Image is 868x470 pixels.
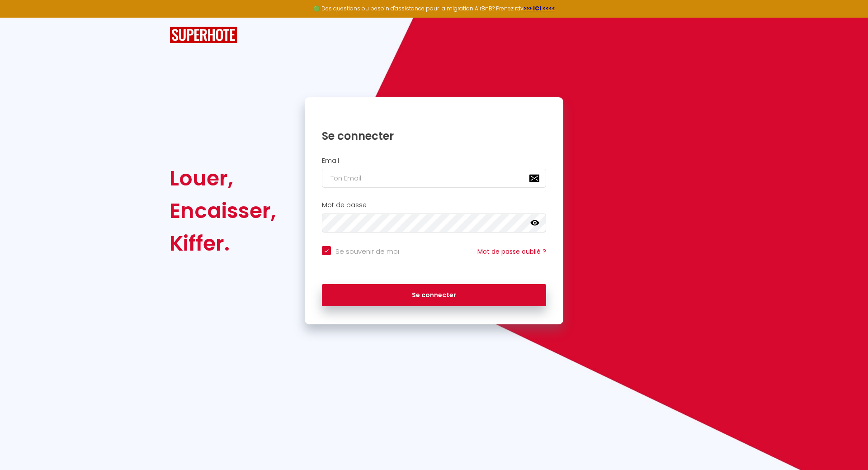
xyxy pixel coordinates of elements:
[170,162,276,195] div: Louer,
[170,195,276,227] div: Encaisser,
[322,169,546,188] input: Ton Email
[170,27,237,43] img: SuperHote logo
[322,129,546,143] h1: Se connecter
[477,247,546,256] a: Mot de passe oublié ?
[524,5,555,12] a: >>> ICI <<<<
[322,157,546,165] h2: Email
[170,227,276,260] div: Kiffer.
[322,201,546,209] h2: Mot de passe
[322,284,546,307] button: Se connecter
